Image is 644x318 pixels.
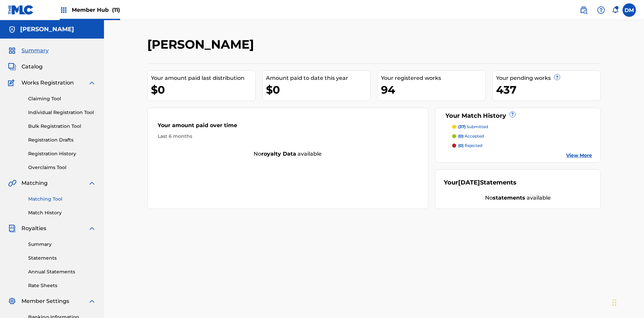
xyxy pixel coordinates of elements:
[266,82,370,97] div: $0
[580,6,588,14] img: search
[8,5,34,15] img: MLC Logo
[28,123,96,130] a: Bulk Registration Tool
[21,63,43,71] span: Catalog
[8,63,16,71] img: Catalog
[21,79,74,87] span: Works Registration
[151,74,255,82] div: Your amount paid last distribution
[8,79,17,87] img: Works Registration
[28,268,96,275] a: Annual Statements
[381,74,485,82] div: Your registered works
[444,194,592,202] div: No available
[458,143,464,148] span: (0)
[20,25,74,33] h5: RONALD MCTESTERSON
[458,143,482,149] p: rejected
[8,224,16,232] img: Royalties
[610,286,644,318] iframe: Chat Widget
[28,109,96,116] a: Individual Registration Tool
[8,297,16,305] img: Member Settings
[28,255,96,262] a: Statements
[444,111,592,120] div: Your Match History
[28,196,96,203] a: Matching Tool
[21,179,48,187] span: Matching
[566,152,592,159] a: View More
[147,37,257,52] h2: [PERSON_NAME]
[261,151,296,157] strong: royalty data
[612,293,616,313] div: Drag
[28,95,96,102] a: Claiming Tool
[28,137,96,144] a: Registration Drafts
[496,82,600,97] div: 437
[458,133,484,139] p: accepted
[112,7,120,13] span: (11)
[594,3,608,17] div: Help
[510,112,515,117] span: ?
[158,133,418,140] div: Last 6 months
[8,47,49,55] a: SummarySummary
[151,82,255,97] div: $0
[8,63,43,71] a: CatalogCatalog
[28,282,96,289] a: Rate Sheets
[8,179,16,187] img: Matching
[266,74,370,82] div: Amount paid to date this year
[21,224,46,232] span: Royalties
[88,224,96,232] img: expand
[493,195,525,201] strong: statements
[452,133,592,139] a: (0) accepted
[452,124,592,130] a: (37) submitted
[444,178,517,187] div: Your Statements
[28,209,96,216] a: Match History
[458,134,464,139] span: (0)
[148,150,428,158] div: No available
[452,143,592,149] a: (0) rejected
[381,82,485,97] div: 94
[21,297,69,305] span: Member Settings
[496,74,600,82] div: Your pending works
[458,124,466,129] span: (37)
[72,6,120,14] span: Member Hub
[60,6,68,14] img: Top Rightsholders
[612,7,619,13] div: Notifications
[88,179,96,187] img: expand
[21,47,49,55] span: Summary
[577,3,590,17] a: Public Search
[28,150,96,157] a: Registration History
[8,25,16,34] img: Accounts
[158,121,418,133] div: Your amount paid over time
[554,74,560,80] span: ?
[28,241,96,248] a: Summary
[597,6,605,14] img: help
[28,164,96,171] a: Overclaims Tool
[458,179,480,186] span: [DATE]
[458,124,488,130] p: submitted
[8,47,16,55] img: Summary
[623,3,636,17] div: User Menu
[88,79,96,87] img: expand
[88,297,96,305] img: expand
